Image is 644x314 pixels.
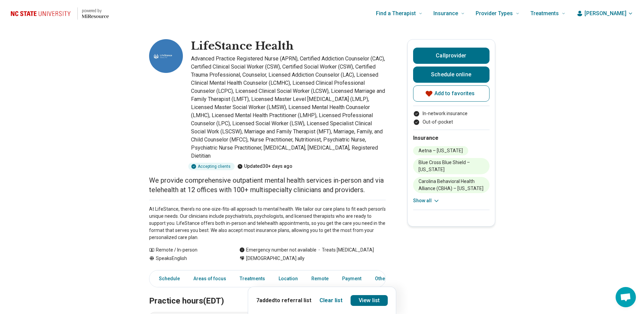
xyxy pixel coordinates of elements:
[237,163,292,170] div: Updated 30+ days ago
[275,297,311,304] span: to referral list
[338,272,365,286] a: Payment
[191,39,294,53] h1: LifeStance Health
[316,246,374,254] span: Treats [MEDICAL_DATA]
[413,146,468,155] li: Aetna – [US_STATE]
[433,9,458,18] span: Insurance
[413,48,490,64] button: Callprovider
[256,296,311,305] p: 7 added
[413,110,490,117] li: In-network insurance
[149,206,386,241] p: At LifeStance, there’s no one-size-fits-all approach to mental health. We tailor our care plans t...
[585,9,626,18] span: [PERSON_NAME]
[413,85,490,102] button: Add to favorites
[434,91,475,96] span: Add to favorites
[413,177,490,193] li: Carolina Behavioral Health Alliance (CBHA) – [US_STATE]
[246,255,305,262] span: [DEMOGRAPHIC_DATA] ally
[413,158,490,174] li: Blue Cross Blue Shield – [US_STATE]
[149,246,226,254] div: Remote / In-person
[413,67,490,83] a: Schedule online
[82,8,109,14] p: powered by
[351,295,388,306] a: View list
[413,197,440,204] button: Show all
[275,272,302,286] a: Location
[413,119,490,126] li: Out-of-pocket
[151,272,184,286] a: Schedule
[149,39,183,73] img: LifeStance Health, Advanced Practice Registered Nurse (APRN)
[236,272,269,286] a: Treatments
[576,9,633,18] button: [PERSON_NAME]
[149,176,386,194] p: We provide comprehensive outpatient mental health services in-person and via telehealth at 12 off...
[530,9,559,18] span: Treatments
[149,279,386,307] h2: Practice hours (EDT)
[413,134,490,142] h2: Insurance
[371,272,395,286] a: Other
[149,255,226,262] div: Speaks English
[616,287,636,307] div: Open chat
[191,55,386,160] p: Advanced Practice Registered Nurse (APRN), Certified Addiction Counselor (CAC), Certified Clinica...
[189,272,230,286] a: Areas of focus
[413,110,490,126] ul: Payment options
[188,163,235,170] div: Accepting clients
[11,3,109,24] a: Home page
[376,9,416,18] span: Find a Therapist
[307,272,333,286] a: Remote
[239,246,316,254] div: Emergency number not available
[319,296,342,305] button: Clear list
[476,9,513,18] span: Provider Types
